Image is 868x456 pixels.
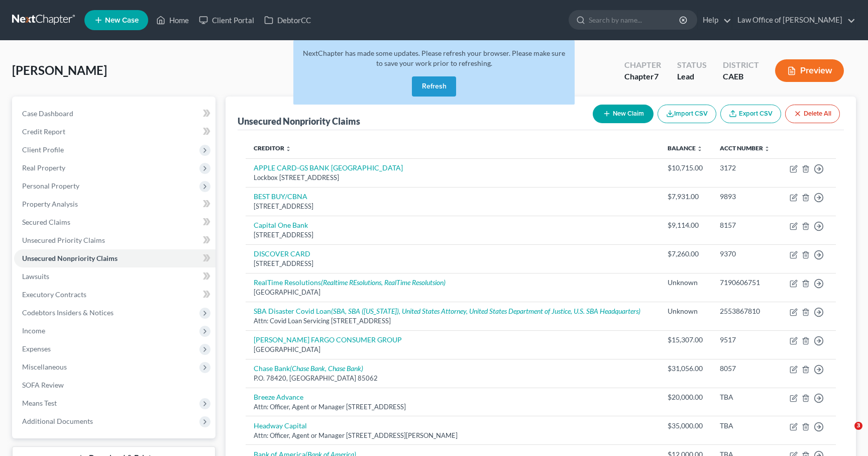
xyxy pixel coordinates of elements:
a: RealTime Resolutions(Realtime REsolutions, RealTime Resolutsion) [254,278,446,287]
iframe: Intercom live chat [834,422,858,446]
a: Case Dashboard [14,105,215,123]
span: Personal Property [22,181,79,190]
div: TBA [720,421,772,431]
span: Additional Documents [22,417,93,425]
span: SOFA Review [22,381,64,389]
span: Lawsuits [22,272,49,281]
span: Unsecured Nonpriority Claims [22,254,118,262]
a: DISCOVER CARD [254,249,310,258]
span: [PERSON_NAME] [12,63,107,77]
a: Lawsuits [14,267,215,286]
button: Refresh [412,76,456,97]
a: SOFA Review [14,376,215,394]
div: 8057 [720,363,772,374]
div: [STREET_ADDRESS] [254,230,652,240]
button: New Claim [593,105,654,123]
button: Import CSV [658,105,716,123]
div: $35,000.00 [668,421,704,431]
div: [GEOGRAPHIC_DATA] [254,345,652,354]
span: 7 [654,71,659,81]
div: $10,715.00 [668,163,704,173]
input: Search by name... [589,11,681,29]
a: Breeze Advance [254,393,303,401]
button: Preview [775,59,844,82]
span: Credit Report [22,127,65,136]
i: (SBA, SBA ([US_STATE]), United States Attorney, United States Department of Justice, U.S. SBA Hea... [331,307,640,315]
div: 2553867810 [720,306,772,316]
div: 8157 [720,220,772,230]
span: Executory Contracts [22,290,86,299]
a: Executory Contracts [14,286,215,304]
span: Means Test [22,399,57,407]
div: District [723,59,759,71]
div: $7,931.00 [668,192,704,202]
a: Acct Number unfold_more [720,144,770,152]
span: Property Analysis [22,200,78,208]
div: 3172 [720,163,772,173]
div: P.O. 78420, [GEOGRAPHIC_DATA] 85062 [254,374,652,383]
a: Headway Capital [254,421,307,430]
div: 9517 [720,335,772,345]
a: Unsecured Priority Claims [14,231,215,249]
i: unfold_more [285,146,291,152]
div: 9893 [720,192,772,202]
span: NextChapter has made some updates. Please refresh your browser. Please make sure to save your wor... [303,49,565,67]
div: Unknown [668,278,704,288]
a: Export CSV [720,105,781,123]
a: BEST BUY/CBNA [254,192,307,201]
a: Unsecured Nonpriority Claims [14,249,215,267]
i: unfold_more [764,146,770,152]
span: Real Property [22,163,65,172]
span: Case Dashboard [22,109,73,118]
div: Unsecured Nonpriority Claims [238,115,360,127]
span: Expenses [22,344,51,353]
span: New Case [105,17,139,24]
div: Attn: Officer, Agent or Manager [STREET_ADDRESS] [254,402,652,412]
div: [GEOGRAPHIC_DATA] [254,288,652,297]
div: CAEB [723,71,759,82]
div: $31,056.00 [668,363,704,374]
a: Home [151,11,194,29]
i: (Realtime REsolutions, RealTime Resolutsion) [321,278,446,287]
span: Secured Claims [22,218,70,226]
a: [PERSON_NAME] FARGO CONSUMER GROUP [254,335,402,344]
div: $7,260.00 [668,249,704,259]
a: Secured Claims [14,213,215,231]
a: Creditor unfold_more [254,144,291,152]
div: Attn: Officer, Agent or Manager [STREET_ADDRESS][PERSON_NAME] [254,431,652,440]
div: Chapter [624,59,661,71]
a: APPLE CARD-GS BANK [GEOGRAPHIC_DATA] [254,163,403,172]
div: $9,114.00 [668,220,704,230]
div: Lead [677,71,707,82]
div: [STREET_ADDRESS] [254,259,652,268]
div: $20,000.00 [668,392,704,402]
a: Chase Bank(Chase Bank, Chase Bank) [254,364,363,373]
div: Lockbox [STREET_ADDRESS] [254,173,652,183]
span: Income [22,326,45,335]
span: Unsecured Priority Claims [22,236,105,244]
div: Unknown [668,306,704,316]
div: $15,307.00 [668,335,704,345]
a: Capital One Bank [254,221,308,229]
div: Chapter [624,71,661,82]
button: Delete All [785,105,840,123]
div: 7190606751 [720,278,772,288]
span: Codebtors Insiders & Notices [22,308,114,317]
a: Law Office of [PERSON_NAME] [732,11,855,29]
a: SBA Disaster Covid Loan(SBA, SBA ([US_STATE]), United States Attorney, United States Department o... [254,307,640,315]
div: Attn: Covid Loan Servicing [STREET_ADDRESS] [254,316,652,326]
span: Client Profile [22,145,64,154]
div: TBA [720,392,772,402]
a: Client Portal [194,11,259,29]
div: 9370 [720,249,772,259]
div: [STREET_ADDRESS] [254,202,652,211]
span: Miscellaneous [22,362,67,371]
i: (Chase Bank, Chase Bank) [290,364,363,373]
a: Help [698,11,731,29]
a: DebtorCC [259,11,316,29]
a: Credit Report [14,123,215,141]
a: Property Analysis [14,195,215,213]
div: Status [677,59,707,71]
i: unfold_more [697,146,703,152]
a: Balance unfold_more [668,144,703,152]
